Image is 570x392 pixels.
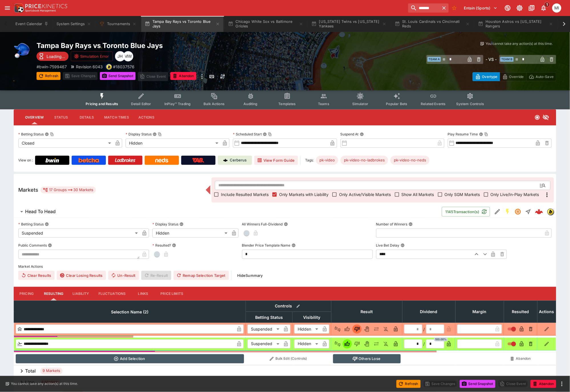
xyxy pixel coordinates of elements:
[18,222,44,227] p: Betting Status
[382,325,391,334] button: Eliminated In Play
[402,191,434,197] span: Show All Markets
[473,72,500,81] button: Overtype
[401,243,405,247] button: Live Bet Delay
[45,132,49,136] button: Betting StatusCopy To Clipboard
[94,287,130,301] button: Fluctuations
[39,287,68,301] button: Resulting
[233,132,262,137] p: Scheduled Start
[504,301,537,323] th: Resulted
[450,3,459,13] button: No Bookmarks
[279,191,329,197] span: Only Markets with Liability
[25,4,67,8] img: PriceKinetics
[115,158,136,163] img: Ladbrokes
[539,3,549,13] button: Notifications
[199,72,206,81] button: more
[172,243,176,247] button: Resulted?
[244,102,258,106] span: Auditing
[48,111,74,124] button: Status
[126,139,220,148] div: Hidden
[442,207,490,217] button: 1145Transaction(s)
[500,57,514,62] span: Team B
[343,325,352,334] button: Win
[484,132,488,136] button: Copy To Clipboard
[456,301,504,323] th: Margin
[106,64,112,70] div: bwin
[390,156,430,165] div: Betting Target: cerberus
[486,56,497,62] h6: - VS -
[559,381,565,387] button: more
[390,157,430,163] span: pk-video-no-neds
[526,72,556,81] button: Auto-Save
[230,157,247,163] p: Cerberus
[308,16,390,32] button: [US_STATE] Twins vs [US_STATE] Yankees
[57,271,106,280] button: Clear Losing Results
[513,207,523,217] button: Suspended
[13,2,24,14] img: PriceKinetics Logo
[292,243,296,247] button: Blender Price Template Name
[115,51,125,61] div: Jiahao Hao
[174,271,229,280] button: Remap Selection Target
[544,2,550,7] span: 1
[96,16,140,32] button: Tournaments
[152,243,171,248] p: Resulted?
[503,207,513,217] button: SGM Enabled
[523,207,533,217] button: Straight
[156,287,188,301] button: Price Limits
[18,271,55,280] button: Clear Results
[341,132,359,137] p: Suspend At
[360,132,364,136] button: Suspend At
[53,16,94,32] button: System Settings
[491,191,539,197] span: Only Live/In-Play Markets
[192,158,204,163] img: TabNZ
[333,325,342,334] button: Not Set
[538,180,548,191] button: Open
[170,73,196,79] span: Mark an event as closed and abandoned.
[263,132,267,136] button: Scheduled StartCopy To Clipboard
[100,111,134,124] button: Match Times
[382,339,391,349] button: Eliminated In Play
[18,229,140,238] div: Suspended
[531,380,556,388] button: Abandon
[445,191,480,197] span: Only SGM Markets
[108,271,139,280] button: Un-Result
[123,51,133,61] div: Michael Wilczynski
[170,72,196,80] button: Abandon
[25,209,56,215] h6: Head To Head
[503,3,513,13] button: Connected to PK
[500,72,526,81] button: Override
[86,102,118,106] span: Pricing and Results
[218,156,252,165] a: Cerberus
[247,339,281,349] div: Suspended
[544,191,551,198] svg: More
[249,314,289,321] span: Betting Status
[473,72,556,81] div: Start From
[225,16,307,32] button: Chicago White Sox vs Baltimore Orioles
[515,208,521,215] svg: Suspended
[353,339,362,349] button: Lose
[152,229,229,238] div: Hidden
[134,111,159,124] button: Actions
[376,243,400,248] p: Live Bet Delay
[74,111,100,124] button: Details
[316,157,338,163] span: pk-video
[180,222,184,226] button: Display Status
[126,132,152,137] p: Display Status
[339,191,391,197] span: Only Active/Visible Markets
[294,325,320,334] div: Hidden
[331,301,402,323] th: Result
[25,368,36,374] h6: Total
[434,337,448,341] span: 100.00%
[68,287,94,301] button: Liability
[515,3,525,13] button: Toggle light/dark mode
[18,156,33,165] label: View on :
[2,3,13,13] button: open drawer
[105,309,155,315] span: Selection Name (2)
[247,325,281,334] div: Suspended
[352,102,368,106] span: Simulator
[362,325,371,334] button: Void
[316,156,338,165] div: Betting Target: cerberus
[48,243,52,247] button: Public Comments
[242,222,283,227] p: All Winners Full-Dividend
[247,354,330,363] button: Bulk Edit (Controls)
